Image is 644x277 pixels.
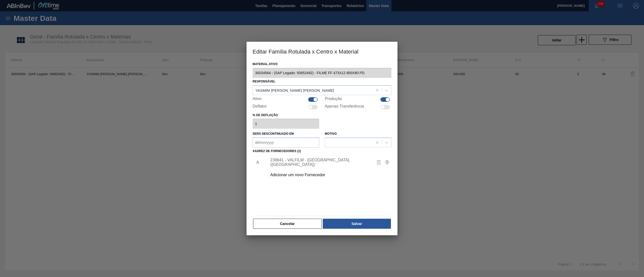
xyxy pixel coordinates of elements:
[325,104,364,110] label: Apenas Transferência
[253,104,267,110] label: Deflator
[373,156,385,168] button: delete-icon
[253,137,319,148] input: dd/mm/yyyy
[325,132,337,135] label: Motivo
[253,80,275,83] label: Responsável
[253,112,319,119] label: % de deflação
[253,149,301,153] label: Xadrez de Fornecedores (1)
[270,173,369,177] div: Adicionar um novo Fornecedor
[255,88,334,92] div: YASMIM [PERSON_NAME] [PERSON_NAME]
[376,159,382,165] img: delete-icon
[253,219,322,229] button: Cancelar
[247,42,397,61] h3: Editar Família Rotulada x Centro x Material
[323,219,391,229] button: Salvar
[253,97,262,103] label: Ativo
[253,132,294,135] label: Será descontinuado em
[325,97,342,103] label: Produção
[253,156,260,169] li: A
[253,61,391,68] label: Material ativo
[270,158,369,167] div: 238841 - VALFILM - [GEOGRAPHIC_DATA] ([GEOGRAPHIC_DATA])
